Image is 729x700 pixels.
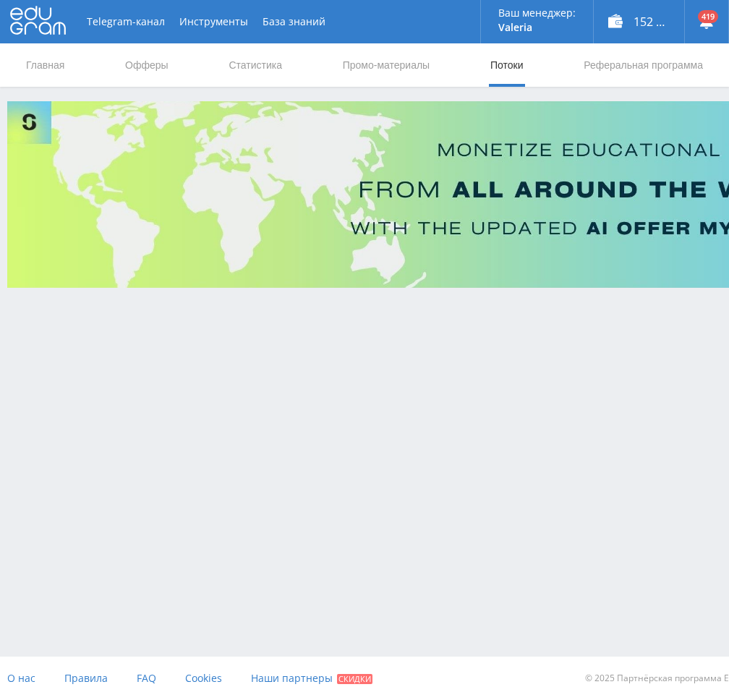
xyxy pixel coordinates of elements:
[64,671,108,685] span: Правила
[337,674,372,684] span: Скидки
[498,22,576,33] p: Valeria
[489,43,525,87] a: Потоки
[341,43,431,87] a: Промо-материалы
[7,657,35,700] a: О нас
[227,43,283,87] a: Статистика
[498,7,576,19] p: Ваш менеджер:
[185,657,222,700] a: Cookies
[251,671,333,685] span: Наши партнеры
[137,657,156,700] a: FAQ
[25,43,66,87] a: Главная
[137,671,156,685] span: FAQ
[64,657,108,700] a: Правила
[185,671,222,685] span: Cookies
[582,43,704,87] a: Реферальная программа
[7,671,35,685] span: О нас
[251,657,372,700] a: Наши партнеры Скидки
[124,43,170,87] a: Офферы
